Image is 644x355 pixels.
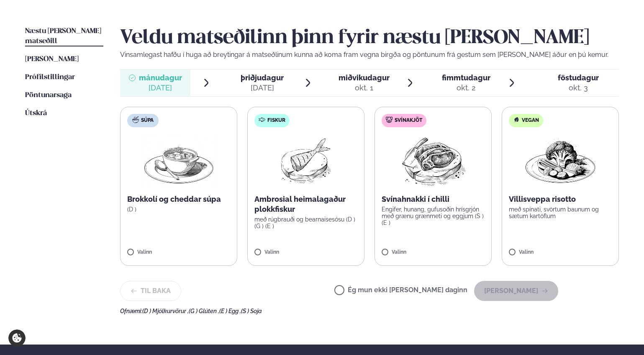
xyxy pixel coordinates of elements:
a: Næstu [PERSON_NAME] matseðill [25,26,103,46]
span: (D ) Mjólkurvörur , [142,308,189,314]
div: Ofnæmi: [120,308,619,314]
span: (S ) Soja [241,308,262,314]
span: Næstu [PERSON_NAME] matseðill [25,28,101,45]
span: Útskrá [25,110,47,117]
p: með spínati, svörtum baunum og sætum kartöflum [509,206,612,219]
div: okt. 3 [558,83,599,93]
p: Ambrosial heimalagaður plokkfiskur [254,194,357,214]
div: okt. 2 [442,83,490,93]
span: föstudagur [558,73,599,82]
p: Brokkolí og cheddar súpa [127,194,230,204]
img: Vegan.png [523,134,597,188]
h2: Veldu matseðilinn þinn fyrir næstu [PERSON_NAME] [120,26,619,50]
button: [PERSON_NAME] [474,281,558,301]
p: Vinsamlegast hafðu í huga að breytingar á matseðlinum kunna að koma fram vegna birgða og pöntunum... [120,50,619,60]
span: Svínakjöt [395,117,422,124]
img: pork.svg [386,116,393,123]
p: Villisveppa risotto [509,194,612,204]
span: (G ) Glúten , [189,308,219,314]
img: Vegan.svg [513,116,520,123]
div: okt. 1 [339,83,390,93]
span: Vegan [522,117,539,124]
img: fish.svg [259,116,265,123]
span: mánudagur [139,73,182,82]
a: [PERSON_NAME] [25,54,79,64]
span: Súpa [141,117,154,124]
p: (D ) [127,206,230,213]
span: þriðjudagur [241,73,284,82]
img: Soup.png [142,134,216,188]
p: Svínahnakki í chilli [382,194,485,204]
img: fish.png [279,134,333,188]
div: [DATE] [241,83,284,93]
a: Útskrá [25,108,47,118]
img: soup.svg [132,116,139,123]
span: fimmtudagur [442,73,490,82]
a: Cookie settings [8,329,26,347]
span: Fiskur [267,117,285,124]
a: Pöntunarsaga [25,90,72,100]
p: Engifer, hunang, gufusoðin hrísgrjón með grænu grænmeti og eggjum (S ) (E ) [382,206,485,226]
a: Prófílstillingar [25,72,75,82]
span: (E ) Egg , [219,308,241,314]
span: Prófílstillingar [25,74,75,81]
div: [DATE] [139,83,182,93]
button: Til baka [120,281,181,301]
img: Pork-Meat.png [396,134,470,188]
p: með rúgbrauði og bearnaisesósu (D ) (G ) (E ) [254,216,357,229]
span: [PERSON_NAME] [25,56,79,63]
span: Pöntunarsaga [25,92,72,99]
span: miðvikudagur [339,73,390,82]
